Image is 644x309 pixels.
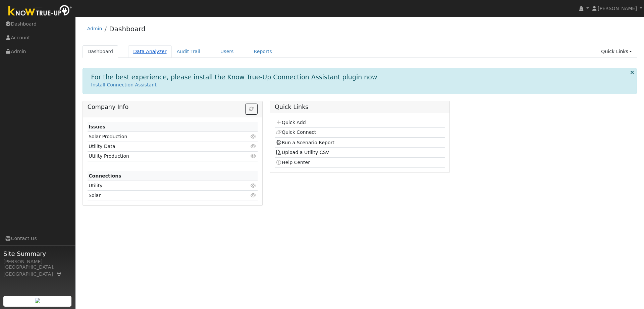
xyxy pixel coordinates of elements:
i: Click to view [251,144,257,149]
a: Data Analyzer [128,45,172,58]
td: Utility Data [88,142,230,151]
a: Upload a Utility CSV [276,150,329,155]
a: Dashboard [109,25,146,33]
img: Know True-Up [5,4,75,19]
a: Quick Add [276,120,306,125]
a: Run a Scenario Report [276,140,334,145]
a: Audit Trail [172,45,205,58]
h5: Company Info [88,104,258,111]
td: Utility Production [88,151,230,161]
h1: For the best experience, please install the Know True-Up Connection Assistant plugin now [91,73,377,81]
strong: Connections [89,173,121,179]
a: Dashboard [83,45,118,58]
div: [PERSON_NAME] [3,258,72,265]
a: Reports [249,45,277,58]
img: retrieve [35,298,40,303]
a: Quick Links [596,45,637,58]
td: Solar [88,191,230,200]
span: [PERSON_NAME] [598,6,637,11]
i: Click to view [251,134,257,139]
i: Click to view [251,183,257,188]
a: Help Center [276,160,310,165]
div: [GEOGRAPHIC_DATA], [GEOGRAPHIC_DATA] [3,264,72,278]
span: Site Summary [3,249,72,258]
td: Utility [88,181,230,191]
i: Click to view [251,154,257,158]
a: Quick Connect [276,129,316,135]
a: Admin [87,26,102,31]
a: Install Connection Assistant [91,82,157,87]
h5: Quick Links [275,104,445,111]
i: Click to view [251,193,257,198]
td: Solar Production [88,132,230,142]
a: Map [56,271,62,277]
a: Users [215,45,239,58]
strong: Issues [89,124,105,129]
